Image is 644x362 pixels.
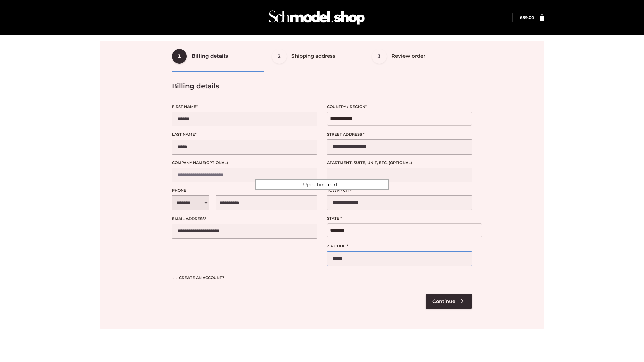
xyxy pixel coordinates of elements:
div: Updating cart... [255,179,389,190]
span: £ [520,15,522,20]
a: £89.00 [520,15,534,20]
bdi: 89.00 [520,15,534,20]
img: Schmodel Admin 964 [266,4,367,31]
